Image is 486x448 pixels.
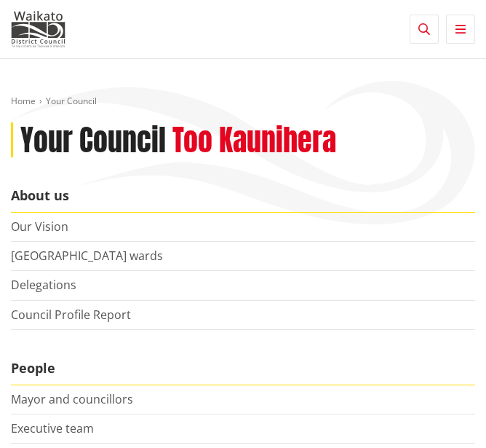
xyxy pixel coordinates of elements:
[172,122,336,157] h2: Too Kaunihera
[11,95,36,107] a: Home
[11,352,475,385] a: People
[20,122,166,157] h1: Your Council
[11,277,76,293] a: Delegations
[11,420,94,436] a: Executive team
[11,391,133,407] a: Mayor and councillors
[11,95,475,108] nav: breadcrumb
[11,11,65,47] img: Waikato District Council - Te Kaunihera aa Takiwaa o Waikato
[11,179,475,213] a: About us
[11,219,68,235] a: Our Vision
[46,95,97,107] span: Your Council
[11,307,131,323] a: Council Profile Report
[11,248,163,264] a: [GEOGRAPHIC_DATA] wards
